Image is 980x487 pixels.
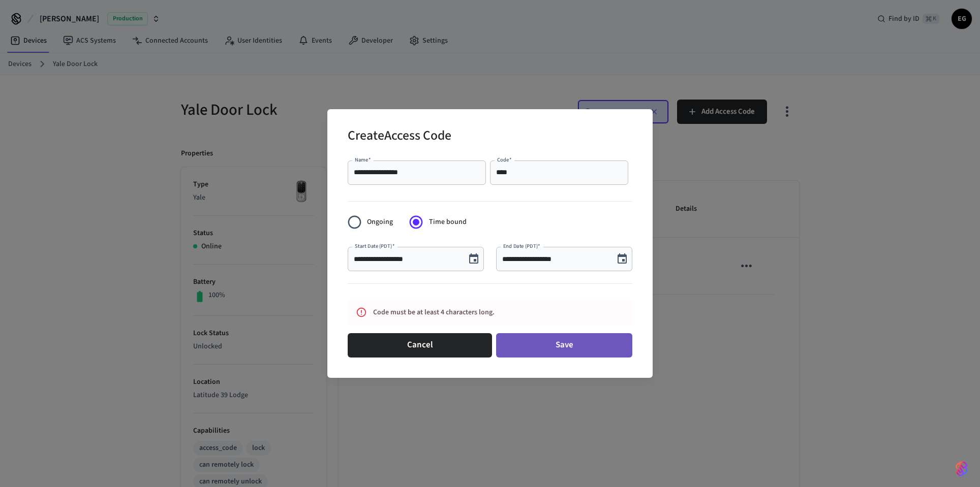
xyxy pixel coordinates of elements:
[496,333,632,358] button: Save
[348,121,451,152] h2: Create Access Code
[956,461,968,477] img: SeamLogoGradient.69752ec5.svg
[367,217,393,228] span: Ongoing
[503,242,540,250] label: End Date (PDT)
[355,242,394,250] label: Start Date (PDT)
[355,156,371,164] label: Name
[464,249,484,269] button: Choose date, selected date is Feb 7, 2026
[348,333,492,358] button: Cancel
[497,156,512,164] label: Code
[373,303,588,322] div: Code must be at least 4 characters long.
[612,249,632,269] button: Choose date, selected date is Feb 11, 2026
[429,217,467,228] span: Time bound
